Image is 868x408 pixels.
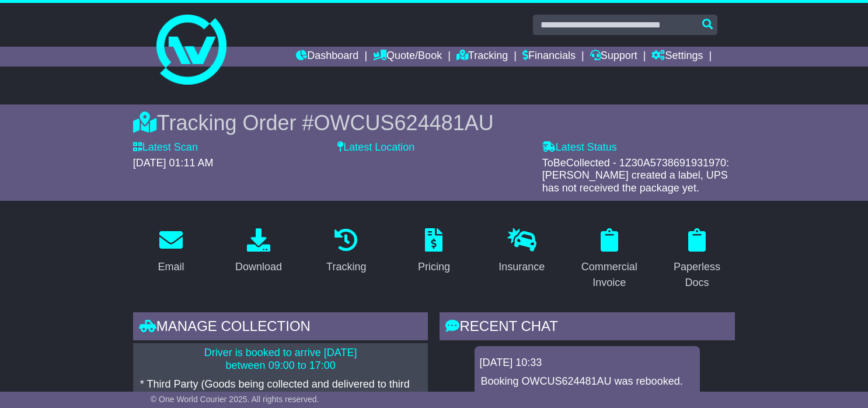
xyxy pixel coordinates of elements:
[319,224,374,279] a: Tracking
[235,259,282,275] div: Download
[542,157,729,194] span: ToBeCollected - 1Z30A5738691931970: [PERSON_NAME] created a label, UPS has not received the packa...
[133,141,198,154] label: Latest Scan
[651,47,703,67] a: Settings
[373,47,442,67] a: Quote/Book
[133,312,428,344] div: Manage collection
[590,47,637,67] a: Support
[133,157,214,169] span: [DATE] 01:11 AM
[296,47,358,67] a: Dashboard
[491,224,552,279] a: Insurance
[337,141,414,154] label: Latest Location
[522,47,576,67] a: Financials
[479,357,695,369] div: [DATE] 10:33
[314,111,494,135] span: OWCUS624481AU
[228,224,290,279] a: Download
[440,312,735,344] div: RECENT CHAT
[659,224,735,295] a: Paperless Docs
[571,224,647,295] a: Commercial Invoice
[150,224,191,279] a: Email
[151,395,319,404] span: © One World Courier 2025. All rights reserved.
[410,224,458,279] a: Pricing
[579,259,640,291] div: Commercial Invoice
[140,347,421,372] p: Driver is booked to arrive [DATE] between 09:00 to 17:00
[158,259,184,275] div: Email
[418,259,450,275] div: Pricing
[667,259,727,291] div: Paperless Docs
[133,110,735,135] div: Tracking Order #
[326,259,366,275] div: Tracking
[456,47,508,67] a: Tracking
[542,141,617,154] label: Latest Status
[480,375,694,388] p: Booking OWCUS624481AU was rebooked.
[499,259,545,275] div: Insurance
